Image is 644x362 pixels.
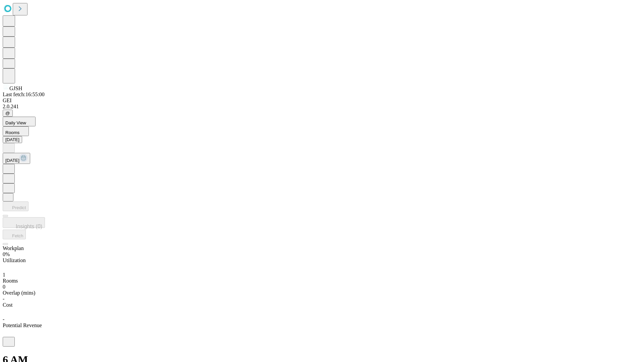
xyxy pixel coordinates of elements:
button: @ [3,110,13,117]
span: Overlap (mins) [3,290,35,296]
span: [DATE] [5,158,19,163]
span: Potential Revenue [3,322,42,328]
span: - [3,296,4,302]
span: GJSH [9,85,22,91]
span: Insights (0) [16,224,42,229]
button: Daily View [3,117,36,126]
button: Predict [3,201,29,211]
button: Fetch [3,230,26,239]
div: GEI [3,98,641,104]
span: - [3,316,4,322]
span: Last fetch: 16:55:00 [3,92,45,97]
span: Utilization [3,257,25,263]
span: 1 [3,272,5,278]
span: 0% [3,251,10,257]
button: Rooms [3,126,29,136]
span: 0 [3,284,5,290]
span: Rooms [5,130,19,135]
button: [DATE] [3,153,30,164]
span: Cost [3,302,12,308]
span: Workplan [3,245,24,251]
button: [DATE] [3,136,22,143]
button: Insights (0) [3,217,45,228]
span: Rooms [3,278,18,284]
div: 2.0.241 [3,104,641,110]
span: Daily View [5,120,26,125]
span: @ [5,111,10,116]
